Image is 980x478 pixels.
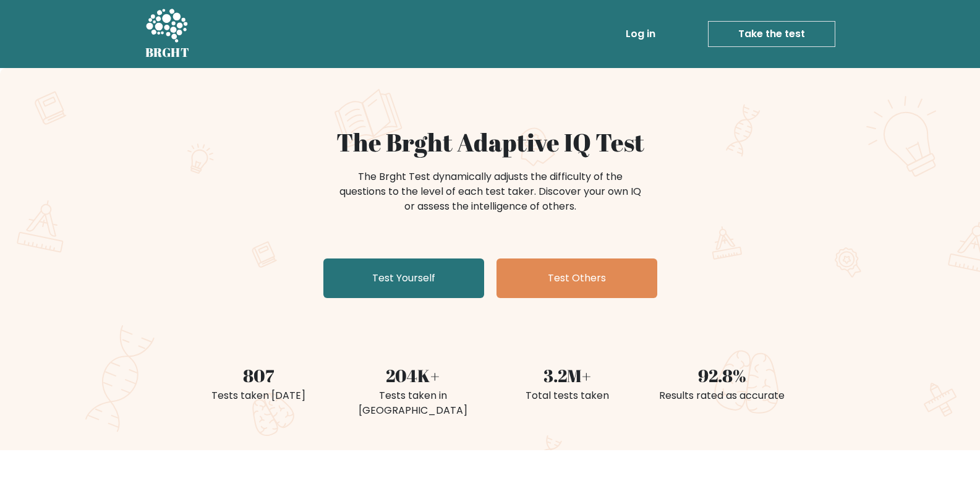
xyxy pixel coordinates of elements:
[621,22,660,46] a: Log in
[189,362,328,388] div: 807
[189,388,328,403] div: Tests taken [DATE]
[652,362,792,388] div: 92.8%
[189,127,792,157] h1: The Brght Adaptive IQ Test
[498,362,637,388] div: 3.2M+
[496,258,657,298] a: Test Others
[652,388,792,403] div: Results rated as accurate
[145,45,190,60] h5: BRGHT
[145,5,190,63] a: BRGHT
[343,388,483,418] div: Tests taken in [GEOGRAPHIC_DATA]
[498,388,637,403] div: Total tests taken
[336,169,645,214] div: The Brght Test dynamically adjusts the difficulty of the questions to the level of each test take...
[323,258,484,298] a: Test Yourself
[343,362,483,388] div: 204K+
[708,21,835,47] a: Take the test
